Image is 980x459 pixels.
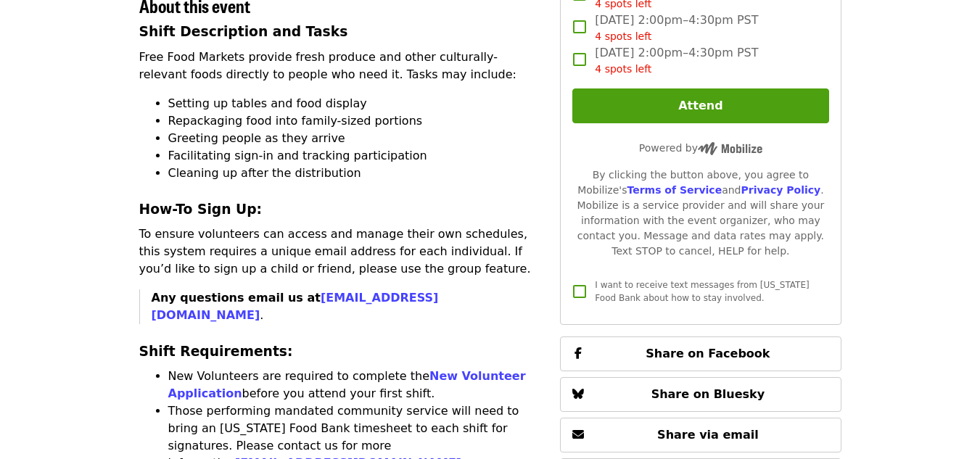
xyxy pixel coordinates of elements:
[595,63,651,75] span: 4 spots left
[595,12,758,44] span: [DATE] 2:00pm–4:30pm PST
[168,95,543,112] li: Setting up tables and food display
[595,44,758,77] span: [DATE] 2:00pm–4:30pm PST
[139,22,543,42] h3: Shift Description and Tasks
[572,168,828,259] div: By clicking the button above, you agree to Mobilize's and . Mobilize is a service provider and wi...
[152,291,439,322] a: [EMAIL_ADDRESS][DOMAIN_NAME]
[646,347,770,360] span: Share on Facebook
[560,377,841,412] button: Share on Bluesky
[168,130,543,147] li: Greeting people as they arrive
[651,387,765,401] span: Share on Bluesky
[139,202,263,217] strong: How-To Sign Up:
[139,342,543,362] h3: Shift Requirements:
[639,142,762,154] span: Powered by
[139,49,543,83] p: Free Food Markets provide fresh produce and other culturally-relevant foods directly to people wh...
[741,184,820,196] a: Privacy Policy
[168,112,543,130] li: Repackaging food into family-sized portions
[627,184,722,196] a: Terms of Service
[152,291,439,322] strong: Any questions email us at
[560,336,841,371] button: Share on Facebook
[560,418,841,452] button: Share via email
[139,226,543,278] p: To ensure volunteers can access and manage their own schedules, this system requires a unique ema...
[657,428,759,442] span: Share via email
[168,368,543,402] li: New Volunteers are required to complete the before you attend your first shift.
[595,30,651,42] span: 4 spots left
[168,369,526,400] a: New Volunteer Application
[168,165,543,182] li: Cleaning up after the distribution
[168,147,543,165] li: Facilitating sign-in and tracking participation
[152,289,543,324] p: .
[572,88,828,123] button: Attend
[595,280,809,303] span: I want to receive text messages from [US_STATE] Food Bank about how to stay involved.
[698,142,762,155] img: Powered by Mobilize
